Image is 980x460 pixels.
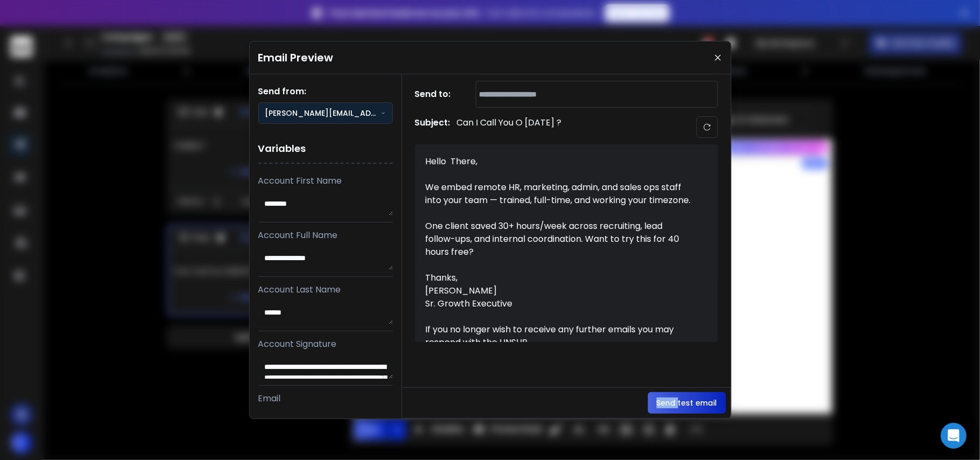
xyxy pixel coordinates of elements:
[258,85,393,98] h1: Send from:
[648,392,726,414] button: Send test email
[426,181,695,207] div: We embed remote HR, marketing, admin, and sales ops staff into your team — trained, full-time, an...
[426,284,695,297] div: [PERSON_NAME]
[426,155,695,168] div: Hello There,
[426,297,695,310] div: Sr. Growth Executive
[258,283,393,296] p: Account Last Name
[258,338,393,351] p: Account Signature
[457,116,562,138] p: Can I Call You O [DATE] ?
[426,271,695,284] div: Thanks,
[415,88,458,101] h1: Send to:
[258,50,334,65] h1: Email Preview
[426,220,695,259] div: One client saved 30+ hours/week across recruiting, lead follow-ups, and internal coordination. Wa...
[258,392,393,405] p: Email
[415,116,450,138] h1: Subject:
[258,135,393,164] h1: Variables
[258,229,393,242] p: Account Full Name
[265,108,382,119] p: [PERSON_NAME][EMAIL_ADDRESS][PERSON_NAME][DOMAIN_NAME]
[258,175,393,187] p: Account First Name
[941,423,967,449] div: Open Intercom Messenger
[426,323,695,349] div: If you no longer wish to receive any further emails you may respond with the UNSUB.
